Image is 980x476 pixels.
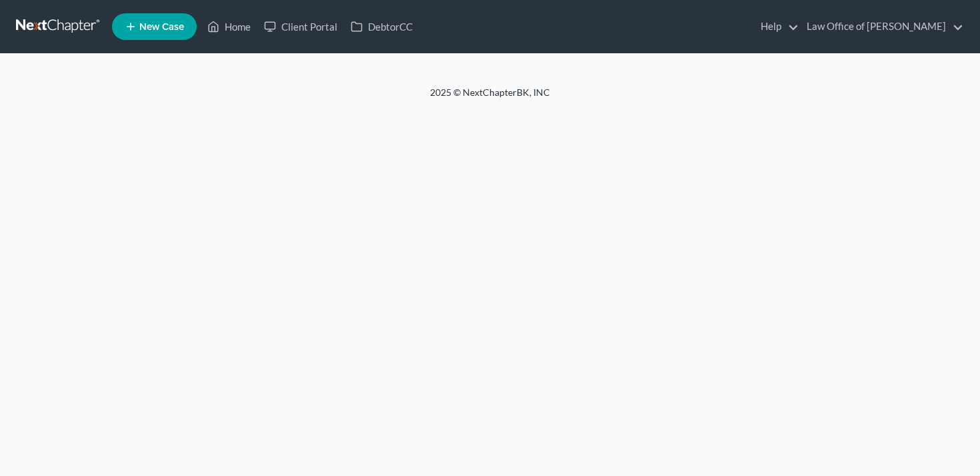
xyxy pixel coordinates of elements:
div: 2025 © NextChapterBK, INC [110,86,870,110]
a: Law Office of [PERSON_NAME] [800,15,963,39]
a: Home [201,15,257,39]
new-legal-case-button: New Case [112,13,197,40]
a: Client Portal [257,15,344,39]
a: DebtorCC [344,15,419,39]
a: Help [754,15,799,39]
